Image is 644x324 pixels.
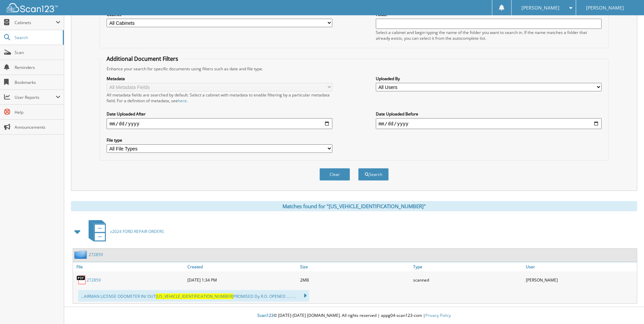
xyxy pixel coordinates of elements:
span: Help [15,109,60,115]
span: [US_VEHICLE_IDENTIFICATION_NUMBER] [156,293,233,299]
iframe: Chat Widget [610,291,644,324]
a: 272859 [89,252,103,257]
label: Date Uploaded After [107,111,332,117]
div: [DATE] 1:34 PM [186,273,298,287]
span: [PERSON_NAME] [586,6,624,10]
div: Enhance your search for specific documents using filters such as date and file type. [103,66,605,72]
a: Created [186,262,298,271]
span: [PERSON_NAME] [521,6,559,10]
legend: Additional Document Filters [103,55,182,62]
button: Clear [319,168,350,181]
a: z2024 FORD REPAIR ORDERS [85,218,164,245]
div: scanned [411,273,524,287]
button: Search [358,168,389,181]
label: Uploaded By [376,76,602,82]
span: Cabinets [15,20,56,25]
label: File type [107,137,332,143]
div: [PERSON_NAME] [524,273,637,287]
div: 2MB [298,273,411,287]
label: Metadata [107,76,332,82]
span: Announcements [15,124,60,130]
span: Scan [15,50,60,55]
span: User Reports [15,94,56,100]
a: here [178,98,187,104]
span: Bookmarks [15,79,60,85]
img: scan123-logo-white.svg [7,3,58,12]
a: User [524,262,637,271]
a: Privacy Policy [425,312,451,318]
a: Size [298,262,411,271]
a: 272859 [87,277,101,283]
div: Select a cabinet and begin typing the name of the folder you want to search in. If the name match... [376,30,602,41]
input: end [376,118,602,129]
a: Type [411,262,524,271]
span: Reminders [15,65,60,70]
div: © [DATE]-[DATE] [DOMAIN_NAME]. All rights reserved | appg04-scan123-com | [64,307,644,324]
a: File [73,262,186,271]
div: ...AIRMAN LICENSE ODOMETER IN/ OUT PROMISED Dy R.O. OPENED ... : ... [78,290,309,302]
div: All metadata fields are searched by default. Select a cabinet with metadata to enable filtering b... [107,92,332,104]
img: PDF.png [76,275,87,285]
span: Search [15,35,59,40]
label: Date Uploaded Before [376,111,602,117]
input: start [107,118,332,129]
span: z2024 FORD REPAIR ORDERS [110,229,164,234]
span: Scan123 [257,312,274,318]
img: folder2.png [74,250,89,259]
div: Matches found for "[US_VEHICLE_IDENTIFICATION_NUMBER]" [71,201,637,211]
